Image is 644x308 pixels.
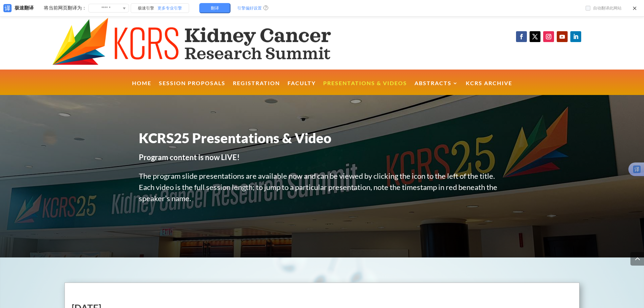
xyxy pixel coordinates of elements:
[415,81,458,95] a: Abstracts
[530,31,540,42] a: Follow on X
[233,81,280,95] a: Registration
[466,81,512,95] a: KCRS Archive
[570,31,581,42] a: Follow on LinkedIn
[557,31,568,42] a: Follow on Youtube
[139,153,240,162] strong: Program content is now LIVE!
[52,18,365,66] img: KCRS generic logo wide
[139,130,331,146] span: KCRS25 Presentations & Video
[323,81,407,95] a: Presentations & Videos
[516,31,527,42] a: Follow on Facebook
[288,81,316,95] a: Faculty
[132,81,151,95] a: Home
[543,31,554,42] a: Follow on Instagram
[139,170,505,211] p: The program slide presentations are available now and can be viewed by clicking the icon to the l...
[159,81,225,95] a: Session Proposals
